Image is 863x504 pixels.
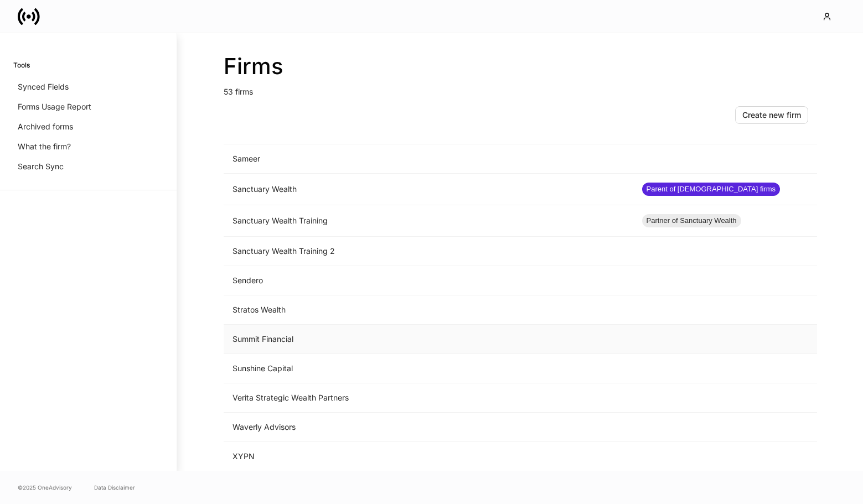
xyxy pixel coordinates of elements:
p: Forms Usage Report [18,101,91,112]
td: Sunshine Capital [224,354,633,383]
h2: Firms [224,53,817,80]
td: Sanctuary Wealth Training [224,205,633,237]
span: Partner of Sanctuary Wealth [642,215,741,226]
td: Verita Strategic Wealth Partners [224,383,633,413]
a: What the firm? [13,137,163,157]
td: XYPN [224,442,633,471]
td: Sendero [224,266,633,295]
button: Create new firm [735,106,808,124]
span: Parent of [DEMOGRAPHIC_DATA] firms [642,184,781,195]
a: Archived forms [13,117,163,137]
p: Search Sync [18,161,64,172]
td: Waverly Advisors [224,413,633,442]
a: Search Sync [13,157,163,176]
div: Create new firm [742,110,801,121]
td: Sanctuary Wealth [224,174,633,205]
a: Synced Fields [13,77,163,97]
p: 53 firms [224,80,817,97]
h6: Tools [13,60,30,70]
p: What the firm? [18,141,71,152]
a: Forms Usage Report [13,97,163,117]
td: Summit Financial [224,325,633,354]
td: Sameer [224,144,633,174]
td: Stratos Wealth [224,295,633,325]
a: Data Disclaimer [94,483,135,492]
p: Archived forms [18,121,73,132]
p: Synced Fields [18,81,69,92]
td: Sanctuary Wealth Training 2 [224,237,633,266]
span: © 2025 OneAdvisory [18,483,72,492]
